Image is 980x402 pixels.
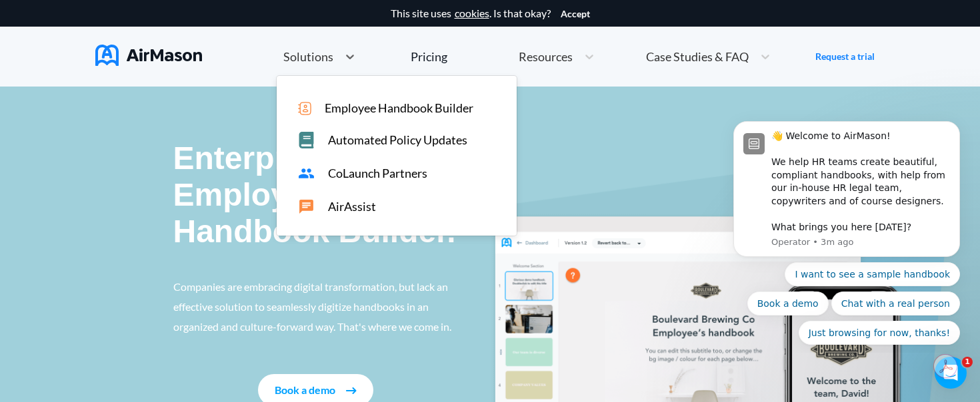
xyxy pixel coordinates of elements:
img: icon [298,102,311,115]
span: CoLaunch Partners [328,166,427,180]
span: Employee Handbook Builder [325,101,473,115]
div: Pricing [411,51,447,63]
span: Resources [519,51,573,63]
p: Enterprise-grade Employee Handbook Builder. [173,140,459,250]
p: Companies are embracing digital transformation, but lack an effective solution to seamlessly digi... [173,277,459,337]
a: cookies [455,7,489,19]
span: AirAssist [328,200,376,214]
iframe: Intercom notifications message [713,109,980,353]
a: Pricing [411,45,447,69]
span: Automated Policy Updates [328,133,467,147]
span: Solutions [283,51,333,63]
button: Accept cookies [561,9,590,19]
a: Request a trial [815,50,875,63]
span: Case Studies & FAQ [646,51,749,63]
img: AirMason Logo [95,45,202,66]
